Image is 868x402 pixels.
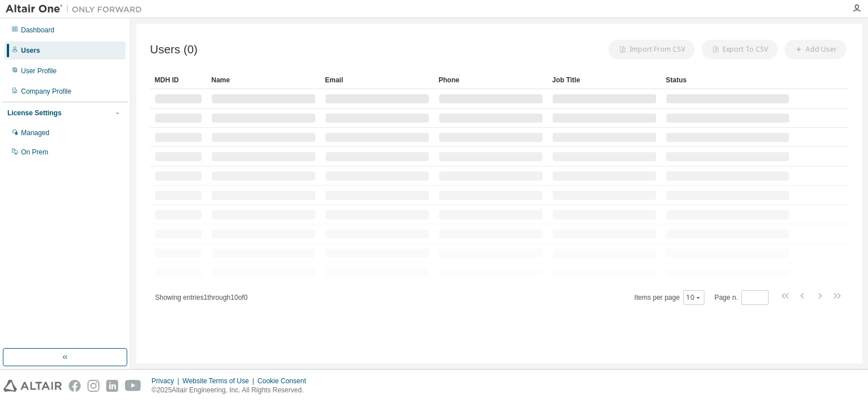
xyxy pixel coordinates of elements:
div: Company Profile [21,87,72,96]
div: Dashboard [21,26,55,35]
div: Cookie Consent [257,376,312,386]
img: facebook.svg [69,380,81,392]
div: License Settings [7,108,61,118]
span: Users (0) [150,43,198,56]
div: Managed [21,128,49,137]
p: © 2025 Altair Engineering, Inc. All Rights Reserved. [152,386,313,395]
button: Import From CSV [608,40,695,59]
img: linkedin.svg [106,380,118,392]
span: Page n. [715,290,769,305]
img: instagram.svg [87,380,99,392]
div: User Profile [21,66,57,76]
button: 10 [686,293,702,302]
img: youtube.svg [125,380,141,392]
div: Name [211,71,316,89]
div: Users [21,46,40,55]
button: Add User [784,40,846,59]
div: Website Terms of Use [182,376,257,386]
div: MDH ID [155,71,202,89]
div: Email [325,71,429,89]
button: Export To CSV [702,40,778,59]
div: Phone [439,71,543,89]
div: Status [666,71,790,89]
img: Altair One [6,3,148,15]
div: Job Title [552,71,657,89]
span: Items per page [635,290,704,305]
div: Privacy [152,376,182,386]
span: Showing entries 1 through 10 of 0 [155,294,248,301]
img: altair_logo.svg [3,380,62,392]
div: On Prem [21,148,48,157]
